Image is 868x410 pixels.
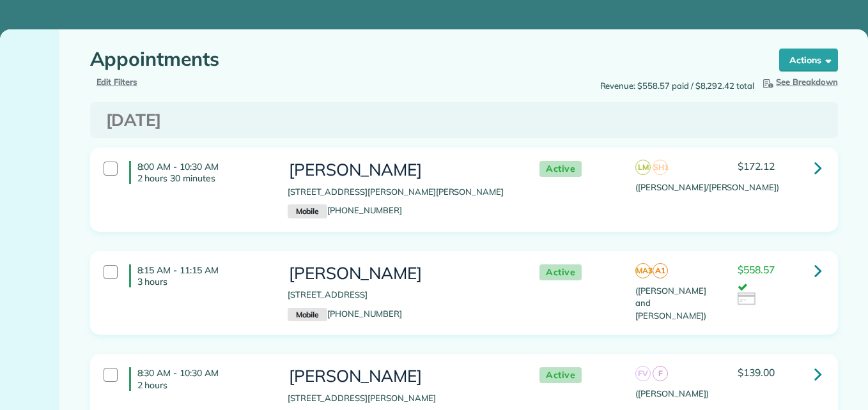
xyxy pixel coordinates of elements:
a: Mobile[PHONE_NUMBER] [288,308,402,319]
span: $139.00 [738,366,775,379]
span: LM [635,160,651,175]
a: Edit Filters [97,77,138,87]
h4: 8:15 AM - 11:15 AM [129,264,268,287]
p: [STREET_ADDRESS] [288,289,514,301]
h3: [DATE] [106,111,822,130]
span: Active [539,264,582,280]
span: ([PERSON_NAME] and [PERSON_NAME]) [635,285,706,321]
small: Mobile [288,204,327,218]
span: $558.57 [738,263,775,276]
span: Revenue: $558.57 paid / $8,292.42 total [600,80,754,93]
p: [STREET_ADDRESS][PERSON_NAME] [288,392,514,405]
h4: 8:00 AM - 10:30 AM [129,161,268,184]
h3: [PERSON_NAME] [288,367,514,386]
span: ([PERSON_NAME]/[PERSON_NAME]) [635,182,779,192]
span: $172.12 [738,160,775,172]
p: [STREET_ADDRESS][PERSON_NAME][PERSON_NAME] [288,186,514,199]
span: FV [635,366,651,381]
h4: 8:30 AM - 10:30 AM [129,367,268,390]
h3: [PERSON_NAME] [288,264,514,283]
small: Mobile [288,308,327,322]
span: Active [539,161,582,177]
h3: [PERSON_NAME] [288,161,514,179]
span: A1 [653,263,668,278]
p: 2 hours [137,379,268,391]
span: MA3 [635,263,651,278]
span: ([PERSON_NAME]) [635,388,708,399]
button: Actions [779,49,838,72]
span: SH1 [653,160,668,175]
a: Mobile[PHONE_NUMBER] [288,205,402,215]
span: F [653,366,668,381]
button: See Breakdown [761,76,838,89]
p: 3 hours [137,276,268,287]
h1: Appointments [90,49,755,70]
span: Active [539,367,582,383]
img: icon_credit_card_neutral-3d9a980bd25ce6dbb0f2033d7200983694762465c175678fcbc2d8f4bc43548e.png [738,292,757,307]
p: 2 hours 30 minutes [137,172,268,184]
